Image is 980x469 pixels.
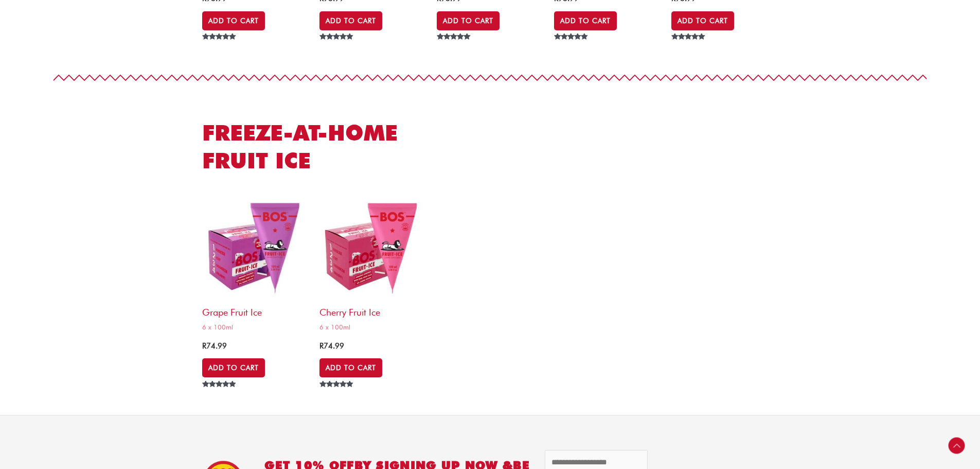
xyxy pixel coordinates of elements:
[202,323,309,332] span: 6 x 100ml
[202,119,455,175] h2: FREEZE-AT-HOME FRUIT ICE
[202,341,206,351] span: R
[671,11,734,30] a: Add to cart: “Peach Sugar Free Rooibos Ice Tea”
[202,341,227,351] bdi: 74.99
[319,358,382,377] a: Add to cart: “Cherry Fruit Ice”
[319,341,324,351] span: R
[202,301,309,318] h2: Grape Fruit Ice
[319,301,426,318] h2: Cherry Fruit Ice
[202,194,309,335] a: Grape Fruit Ice6 x 100ml
[202,194,309,301] img: grape fruit ice
[319,33,355,63] span: Rated out of 5
[319,194,426,335] a: Cherry Fruit Ice6 x 100ml
[319,194,426,301] img: cherry fruit ice
[437,33,472,63] span: Rated out of 5
[671,33,707,63] span: Rated out of 5
[202,33,238,63] span: Rated out of 5
[554,33,590,63] span: Rated out of 5
[437,11,500,30] a: Add to cart: “Berry Rooibos Ice Tea”
[202,11,265,30] a: Add to cart: “Watermelon & Mint Rooibos Ice Tea”
[554,11,617,30] a: Add to cart: “Lemon Rooibos Ice Tea”
[319,11,382,30] a: Add to cart: “Peach Rooibos Ice Tea”
[319,341,344,351] bdi: 74.99
[202,381,238,411] span: Rated out of 5
[319,323,426,332] span: 6 x 100ml
[202,358,265,377] a: Add to cart: “Grape Fruit Ice”
[319,381,355,411] span: Rated out of 5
